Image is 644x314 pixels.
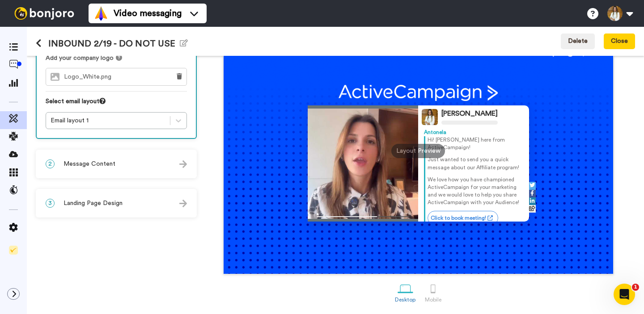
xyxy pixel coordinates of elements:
[36,150,197,178] div: 2Message Content
[308,209,419,222] img: player-controls-full.svg
[46,199,55,208] span: 3
[36,189,197,218] div: 3Landing Page Design
[390,276,420,307] a: Desktop
[64,159,115,168] span: Message Content
[422,109,438,125] img: Profile Image
[424,129,523,136] div: Antonela
[114,7,182,20] span: Video messaging
[632,284,639,291] span: 1
[179,160,187,168] img: arrow.svg
[179,200,187,207] img: arrow.svg
[428,156,523,171] p: Just wanted to send you a quick message about our Affiliate program!
[94,6,108,21] img: vm-color.svg
[420,276,446,307] a: Mobile
[36,38,188,49] h1: INBOUND 2/19 - DO NOT USE
[428,136,523,151] p: Hi! [PERSON_NAME] here from ActiveCampaign!
[391,144,445,158] div: Layout Preview
[46,159,55,168] span: 2
[604,33,635,50] button: Close
[11,7,78,20] img: bj-logo-header-white.svg
[428,176,523,207] p: We love how you have championed ActiveCampaign for your marketing and we would love to help you s...
[64,73,116,81] span: Logo_White.png
[64,199,123,208] span: Landing Page Design
[561,33,595,50] button: Delete
[46,54,114,63] span: Add your company logo
[339,85,497,101] img: 548b2e8a-f7b4-481f-9919-25a2f52a143b
[428,211,498,225] a: Click to book meeting!
[614,284,635,305] iframe: Intercom live chat
[425,297,441,303] div: Mobile
[9,246,18,255] img: Checklist.svg
[51,116,165,125] div: Email layout 1
[395,297,416,303] div: Desktop
[46,97,187,112] div: Select email layout
[441,109,498,118] div: [PERSON_NAME]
